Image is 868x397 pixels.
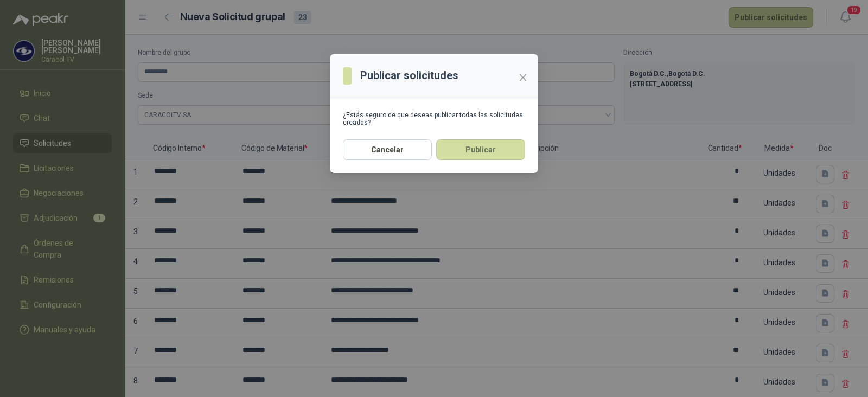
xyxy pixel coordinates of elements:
[343,111,525,126] div: ¿Estás seguro de que deseas publicar todas las solicitudes creadas?
[436,139,525,160] button: Publicar
[343,139,432,160] button: Cancelar
[360,67,458,84] h3: Publicar solicitudes
[514,69,532,86] button: Close
[519,73,527,82] span: close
